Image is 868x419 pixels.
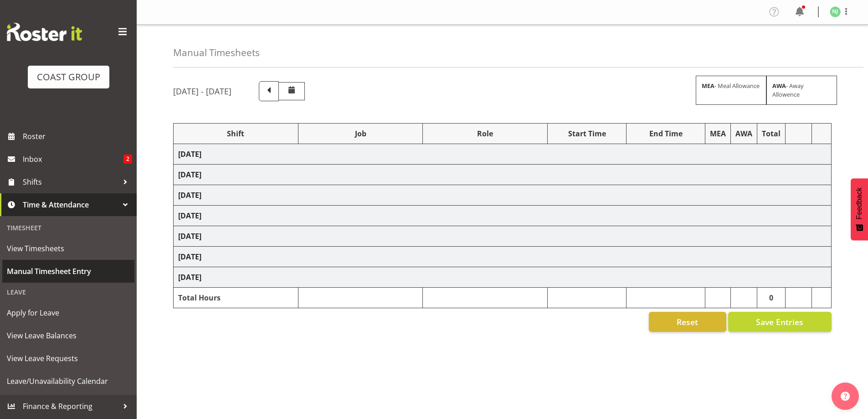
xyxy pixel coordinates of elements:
a: Apply for Leave [2,301,134,324]
span: Reset [677,316,698,328]
span: Leave/Unavailability Calendar [7,374,130,388]
strong: AWA [772,82,786,90]
a: View Leave Balances [2,324,134,347]
strong: MEA [702,82,714,90]
td: Total Hours [174,288,298,308]
span: Save Entries [756,316,803,328]
div: AWA [735,128,752,139]
img: help-xxl-2.png [841,392,850,401]
td: 0 [757,288,786,308]
button: Save Entries [728,312,832,332]
span: View Leave Balances [7,329,130,342]
img: ngamata-junior3423.jpg [830,6,841,17]
div: Start Time [552,128,621,139]
button: Reset [649,312,726,332]
td: [DATE] [174,206,832,226]
div: Role [427,128,543,139]
span: Apply for Leave [7,306,130,320]
span: 2 [123,155,132,164]
div: MEA [710,128,726,139]
td: [DATE] [174,247,832,267]
a: Leave/Unavailability Calendar [2,370,134,393]
td: [DATE] [174,267,832,288]
img: Rosterit website logo [7,23,82,41]
span: Manual Timesheet Entry [7,264,130,278]
span: Time & Attendance [23,198,118,212]
div: Shift [178,128,293,139]
span: Inbox [23,152,123,166]
span: View Leave Requests [7,352,130,365]
span: Roster [23,129,132,143]
span: View Timesheets [7,242,130,255]
td: [DATE] [174,165,832,185]
h4: Manual Timesheets [173,47,260,58]
span: Finance & Reporting [23,399,118,413]
div: Timesheet [2,218,134,237]
span: Shifts [23,175,118,189]
h5: [DATE] - [DATE] [173,86,231,96]
div: Leave [2,283,134,301]
td: [DATE] [174,226,832,247]
td: [DATE] [174,185,832,206]
div: - Meal Allowance [696,76,766,105]
a: View Leave Requests [2,347,134,370]
a: Manual Timesheet Entry [2,260,134,283]
a: View Timesheets [2,237,134,260]
div: - Away Allowence [766,76,837,105]
div: End Time [631,128,700,139]
button: Feedback - Show survey [851,178,868,240]
div: Job [303,128,418,139]
div: Total [762,128,781,139]
span: Feedback [855,187,863,219]
td: [DATE] [174,144,832,165]
div: COAST GROUP [37,70,100,84]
